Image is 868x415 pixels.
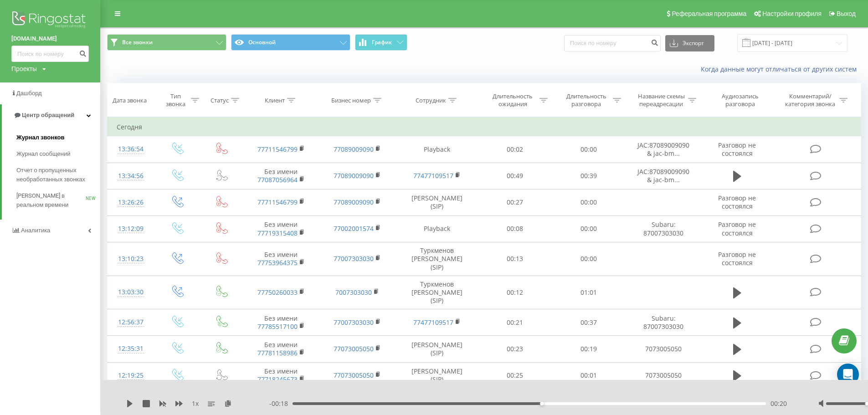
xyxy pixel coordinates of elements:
[11,46,89,62] input: Поиск по номеру
[416,97,446,104] div: Сотрудник
[637,92,686,108] div: Название схемы переадресации
[478,362,551,389] td: 00:25
[16,166,96,184] span: Отчет о пропущенных необработанных звонках
[334,344,374,353] a: 77073005050
[122,39,153,46] span: Все звонки
[22,112,74,118] span: Центр обращений
[331,97,371,104] div: Бизнес номер
[257,375,298,384] a: 77718245673
[11,34,89,43] a: [DOMAIN_NAME]
[16,133,64,142] span: Журнал звонков
[770,399,787,408] span: 00:20
[552,336,625,362] td: 00:19
[334,224,374,233] a: 77002001574
[257,175,298,184] a: 77087056964
[257,288,298,297] a: 77750260033
[108,118,861,136] td: Сегодня
[395,242,478,276] td: Туркменов [PERSON_NAME] (SIP)
[16,90,42,97] span: Дашборд
[21,227,50,234] span: Аналитика
[478,336,551,362] td: 00:23
[552,189,625,215] td: 00:00
[117,367,145,384] div: 12:19:25
[395,276,478,309] td: Туркменов [PERSON_NAME] (SIP)
[117,194,145,211] div: 13:26:26
[625,309,702,336] td: Subaru: 87007303030
[11,64,37,73] div: Проекты
[243,336,319,362] td: Без имени
[243,215,319,242] td: Без имени
[488,92,537,108] div: Длительность ожидания
[625,362,702,389] td: 7073005050
[334,371,374,379] a: 77073005050
[718,141,756,158] span: Разговор не состоялся
[117,220,145,238] div: 13:12:09
[257,348,298,357] a: 77781158986
[117,250,145,268] div: 13:10:23
[478,276,551,309] td: 00:12
[113,97,147,104] div: Дата звонка
[395,136,478,163] td: Playback
[243,242,319,276] td: Без имени
[335,288,372,297] a: 7007303030
[718,250,756,267] span: Разговор не состоялся
[334,145,374,154] a: 77089009090
[243,362,319,389] td: Без имени
[117,340,145,358] div: 12:35:31
[637,167,689,184] span: JAC:87089009090 & jac-bm...
[478,136,551,163] td: 00:02
[117,167,145,185] div: 13:34:56
[784,92,837,108] div: Комментарий/категория звонка
[257,322,298,331] a: 77785517100
[478,189,551,215] td: 00:27
[231,34,350,51] button: Основной
[107,34,226,51] button: Все звонки
[334,254,374,263] a: 77007303030
[395,189,478,215] td: [PERSON_NAME] (SIP)
[637,141,689,158] span: JAC:87089009090 & jac-bm...
[625,336,702,362] td: 7073005050
[625,215,702,242] td: Subaru: 87007303030
[710,92,770,108] div: Аудиозапись разговора
[257,198,298,206] a: 77711546799
[562,92,611,108] div: Длительность разговора
[665,35,714,51] button: Экспорт
[16,149,70,159] span: Журнал сообщений
[552,215,625,242] td: 00:00
[718,194,756,210] span: Разговор не состоялся
[395,336,478,362] td: [PERSON_NAME] (SIP)
[211,97,229,104] div: Статус
[243,163,319,189] td: Без имени
[552,136,625,163] td: 00:00
[701,65,861,73] a: Когда данные могут отличаться от других систем
[395,215,478,242] td: Playback
[163,92,189,108] div: Тип звонка
[762,10,822,17] span: Настройки профиля
[16,129,100,146] a: Журнал звонков
[552,242,625,276] td: 00:00
[16,162,100,188] a: Отчет о пропущенных необработанных звонках
[117,140,145,158] div: 13:36:54
[672,10,746,17] span: Реферальная программа
[478,309,551,336] td: 00:21
[243,309,319,336] td: Без имени
[265,97,285,104] div: Клиент
[552,309,625,336] td: 00:37
[2,104,100,126] a: Центр обращений
[564,35,661,51] input: Поиск по номеру
[117,313,145,331] div: 12:56:37
[478,215,551,242] td: 00:08
[478,242,551,276] td: 00:13
[192,399,199,408] span: 1 x
[16,188,100,213] a: [PERSON_NAME] в реальном времениNEW
[334,318,374,327] a: 77007303030
[16,191,86,210] span: [PERSON_NAME] в реальном времени
[540,402,544,405] div: Accessibility label
[334,171,374,180] a: 77089009090
[718,220,756,237] span: Разговор не состоялся
[552,362,625,389] td: 00:01
[413,318,453,327] a: 77477109517
[837,364,859,385] div: Open Intercom Messenger
[117,283,145,301] div: 13:03:30
[11,9,89,32] img: Ringostat logo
